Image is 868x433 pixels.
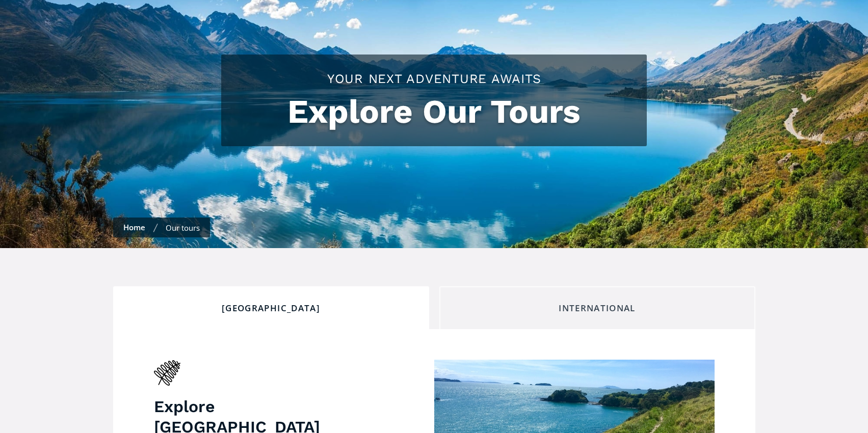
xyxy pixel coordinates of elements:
nav: breadcrumbs [113,218,210,237]
h1: Explore Our Tours [231,93,637,131]
div: International [448,303,747,314]
a: Home [123,222,145,232]
div: [GEOGRAPHIC_DATA] [122,303,420,314]
h2: Your Next Adventure Awaits [231,70,637,88]
div: Our tours [166,223,200,233]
